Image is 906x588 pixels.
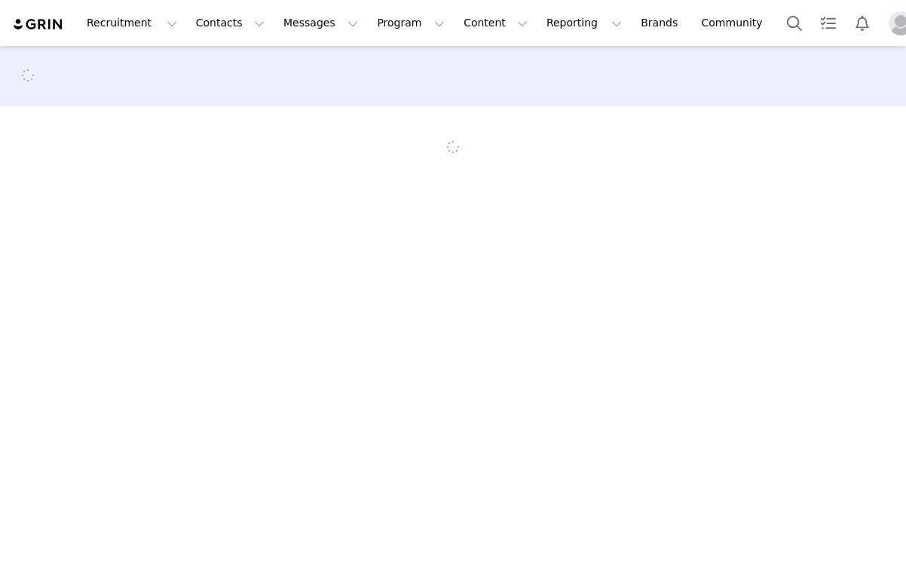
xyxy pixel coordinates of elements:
[78,6,186,40] button: Recruitment
[455,6,537,40] button: Content
[693,6,779,40] a: Community
[274,6,367,40] button: Messages
[778,6,811,40] button: Search
[812,6,845,40] a: Tasks
[846,6,879,40] button: Notifications
[632,6,691,40] a: Brands
[187,6,274,40] button: Contacts
[12,17,65,32] img: grin logo
[537,6,631,40] button: Reporting
[368,6,454,40] button: Program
